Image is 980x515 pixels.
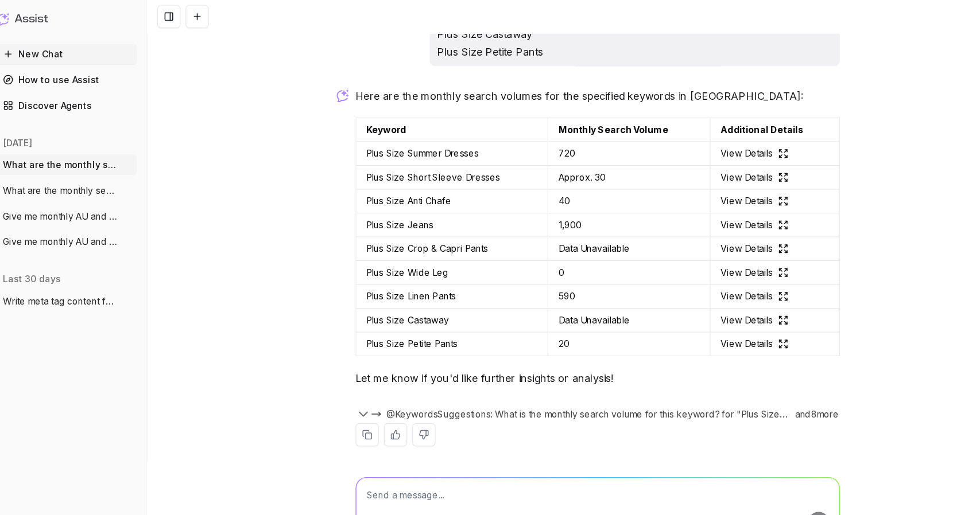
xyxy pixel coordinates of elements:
td: Plus Size Summer Dresses [363,127,534,148]
div: and 8 more [749,364,794,375]
a: View Details [688,174,749,185]
td: 40 [534,169,679,190]
td: 0 [534,233,679,254]
button: What are the monthly search volumes for [39,138,168,156]
button: Assist [44,9,163,25]
td: Plus Size Anti Chafe [363,169,534,190]
td: 1,900 [534,190,679,212]
a: View Details [688,131,749,143]
td: Plus Size Petite Pants [363,296,534,318]
td: Keyword [363,106,534,127]
h1: Assist [59,9,88,25]
a: View Details [688,259,749,270]
td: Plus Size Crop & Capri Pants [363,212,534,233]
p: Assist can make mistakes. Consider checking important information. [391,494,645,506]
img: Studio [10,141,20,150]
img: Intelligence [10,96,20,106]
td: Data Unavailable [534,275,679,296]
a: Discover Agents [39,85,168,103]
span: @KeywordsSuggestions: What is the monthly search volume for this keyword? for "Plus Size Summer D... [390,364,750,375]
img: Botify logo [10,9,20,24]
p: Let me know if you'd like further insights or analysis! [363,329,795,345]
button: @KeywordsSuggestions: What is the monthly search volume for this keyword? for "Plus Size Summer D... [377,364,750,375]
button: New Chat [39,39,168,57]
img: Assist [44,11,54,22]
button: Write meta tag content for a new website [39,259,168,278]
span: [DATE] [48,122,74,133]
span: Write meta tag content for a new website [48,263,149,274]
td: Plus Size Linen Pants [363,254,534,275]
img: Assist [10,162,20,172]
td: 590 [534,254,679,275]
span: What are the monthly search volumes for [48,164,149,175]
img: My account [10,487,20,497]
td: Approx. 30 [534,148,679,169]
td: 720 [534,127,679,148]
img: Switch project [11,192,18,200]
a: How to use Assist [39,62,168,80]
img: Activation [10,118,20,128]
a: Open previous Assist version [655,494,766,506]
div: Open Intercom Messenger [941,476,969,504]
td: 20 [534,296,679,318]
p: Here are the monthly search volumes for the specified keywords in [GEOGRAPHIC_DATA]: [363,77,795,93]
td: Plus Size Wide Leg [363,233,534,254]
a: View Details [688,280,749,291]
td: Plus Size Castaway [363,275,534,296]
td: Additional Details [679,106,794,127]
img: Setting [10,466,20,475]
img: Botify assist logo [346,80,357,91]
a: View Details [688,301,749,313]
button: Give me monthly AU and [GEOGRAPHIC_DATA] search volumes [39,184,168,202]
a: View Details [688,195,749,206]
button: What are the monthly search volumes for [39,161,168,179]
img: Analytics [10,74,20,83]
a: View Details [688,237,749,249]
a: View Details [688,216,749,228]
td: Data Unavailable [534,212,679,233]
td: Plus Size Short Sleeve Dresses [363,148,534,169]
span: What are the monthly search volumes for [48,141,149,153]
a: View Details [688,153,749,164]
button: Give me monthly AU and [GEOGRAPHIC_DATA] search volumes [39,206,168,225]
td: Monthly Search Volume [534,106,679,127]
td: Plus Size Jeans [363,190,534,212]
span: Give me monthly AU and [GEOGRAPHIC_DATA] search volumes [48,210,149,221]
span: last 30 days [48,243,100,255]
span: Give me monthly AU and [GEOGRAPHIC_DATA] search volumes [48,187,149,198]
